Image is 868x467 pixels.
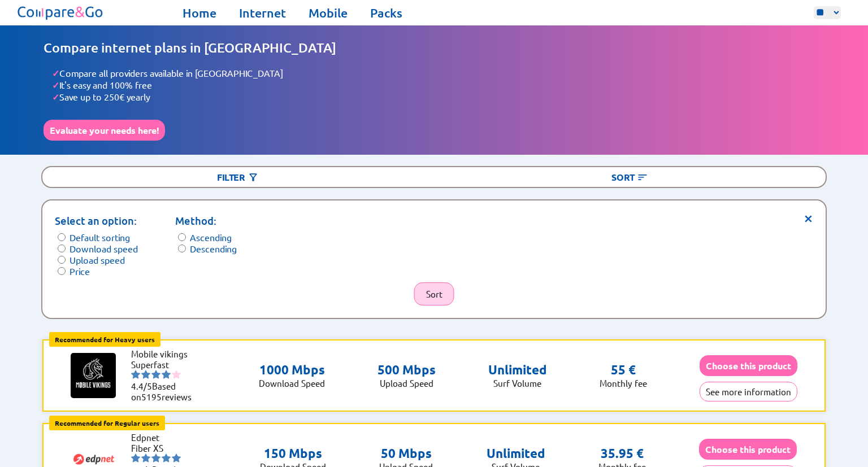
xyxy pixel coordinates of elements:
[377,378,436,389] p: Upload Speed
[379,446,433,461] p: 50 Mbps
[52,91,59,103] span: ✓
[44,40,824,56] h1: Compare internet plans in [GEOGRAPHIC_DATA]
[141,391,162,402] span: 5195
[52,91,824,103] li: Save up to 250€ yearly
[131,443,199,453] li: Fiber XS
[601,446,644,461] p: 35.95 €
[151,370,160,379] img: starnr3
[70,254,125,265] label: Upload speed
[487,446,545,461] p: Unlimited
[611,362,636,378] p: 55 €
[131,381,152,391] span: 4.4/5
[131,453,140,462] img: starnr1
[70,265,90,277] label: Price
[55,418,159,427] b: Recommended for Regular users
[414,282,454,305] button: Sort
[52,79,59,91] span: ✓
[370,5,402,21] a: Packs
[141,370,150,379] img: starnr2
[131,432,199,443] li: Edpnet
[175,213,237,229] p: Method:
[70,232,130,243] label: Default sorting
[309,5,348,21] a: Mobile
[600,378,647,389] p: Monthly fee
[151,453,160,462] img: starnr3
[52,67,824,79] li: Compare all providers available in [GEOGRAPHIC_DATA]
[15,3,106,23] img: Logo of Compare&Go
[434,167,826,187] div: Sort
[259,362,325,378] p: 1000 Mbps
[377,362,436,378] p: 500 Mbps
[488,362,547,378] p: Unlimited
[700,382,797,401] button: See more information
[804,213,813,221] span: ×
[131,370,140,379] img: starnr1
[131,381,199,402] li: Based on reviews
[70,243,138,254] label: Download speed
[260,446,326,461] p: 150 Mbps
[239,5,286,21] a: Internet
[162,453,171,462] img: starnr4
[699,444,797,455] a: Choose this product
[44,120,165,141] button: Evaluate your needs here!
[42,167,434,187] div: Filter
[700,355,797,376] button: Choose this product
[172,453,181,462] img: starnr5
[55,335,155,344] b: Recommended for Heavy users
[488,378,547,389] p: Surf Volume
[248,172,259,183] img: Button open the filtering menu
[52,67,59,79] span: ✓
[190,243,237,254] label: Descending
[637,172,648,183] img: Button open the sorting menu
[700,360,797,371] a: Choose this product
[259,378,325,389] p: Download Speed
[55,213,138,229] p: Select an option:
[52,79,824,91] li: It's easy and 100% free
[172,370,181,379] img: starnr5
[699,439,797,460] button: Choose this product
[71,353,116,398] img: Logo of Mobile vikings
[183,5,216,21] a: Home
[131,359,199,370] li: Superfast
[162,370,171,379] img: starnr4
[141,453,150,462] img: starnr2
[190,232,232,243] label: Ascending
[131,348,199,359] li: Mobile vikings
[700,386,797,397] a: See more information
